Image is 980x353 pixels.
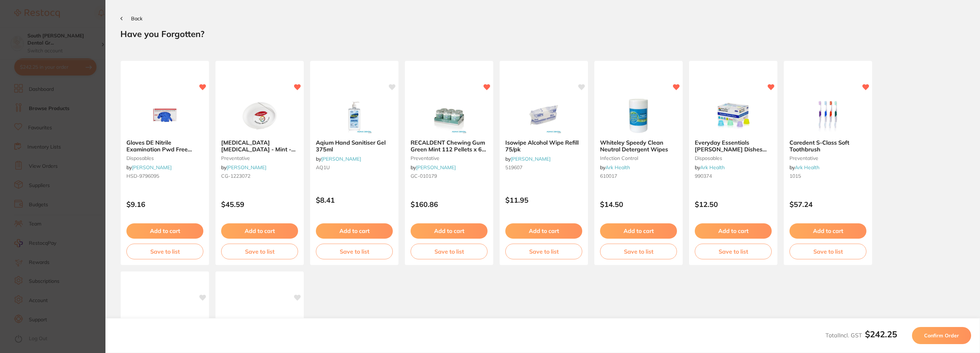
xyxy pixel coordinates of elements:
img: Gloves DE Nitrile Examination Pwd Free Medium Box 200 [142,98,188,134]
button: Add to cart [221,223,298,238]
img: Everyday Essentials Dappen Dishes (200) [710,98,756,134]
img: RECALDENT Chewing Gum Green Mint 112 Pellets x 6 Jars [426,98,472,134]
img: Whiteley Speedy Clean Neutral Detergent Wipes [615,98,662,134]
button: Add to cart [126,223,203,238]
b: Aqium Hand Sanitiser Gel 375ml [316,139,393,152]
a: [PERSON_NAME] [132,164,172,171]
b: Isowipe Alcohol Wipe Refill 75/pk [505,139,582,152]
b: Whiteley Speedy Clean Neutral Detergent Wipes [600,139,677,152]
button: Save to list [789,244,866,259]
button: Save to list [316,244,393,259]
img: Caredent S-Class Soft Toothbrush [805,98,851,134]
button: Save to list [411,244,488,259]
p: $8.41 [316,196,393,204]
small: infection control [600,155,677,161]
small: preventative [411,155,488,161]
button: Add to cart [411,223,488,238]
button: Add to cart [695,223,772,238]
small: disposables [126,155,203,161]
b: Colgate Total Dental Floss - Mint - Waxed - 2.7m, 72-Pack [221,139,298,152]
p: $11.95 [505,196,582,204]
span: Total Incl. GST [825,332,897,339]
span: by [695,164,725,171]
button: Back [120,16,142,21]
img: OA3 [236,308,283,344]
span: by [600,164,630,171]
a: Ark Health [795,164,819,171]
a: [PERSON_NAME] [511,156,551,162]
p: $45.59 [221,200,298,208]
button: Add to cart [316,223,393,238]
small: preventative [789,155,866,161]
button: Confirm Order [912,327,971,344]
small: AQ1U [316,165,393,170]
b: Gloves DE Nitrile Examination Pwd Free Medium Box 200 [126,139,203,152]
a: [PERSON_NAME] [416,164,456,171]
span: by [126,164,172,171]
button: Add to cart [505,223,582,238]
b: RECALDENT Chewing Gum Green Mint 112 Pellets x 6 Jars [411,139,488,152]
span: by [411,164,456,171]
h2: Have you Forgotten? [120,28,965,39]
b: Everyday Essentials Dappen Dishes (200) [695,139,772,152]
button: Add to cart [600,223,677,238]
p: $12.50 [695,200,772,208]
a: Ark Health [700,164,725,171]
span: Back [131,15,142,22]
button: Save to list [600,244,677,259]
p: $160.86 [411,200,488,208]
p: $14.50 [600,200,677,208]
small: 990374 [695,173,772,179]
a: [PERSON_NAME] [321,156,361,162]
b: Caredent S-Class Soft Toothbrush [789,139,866,152]
img: Aqium Hand Sanitiser Gel 375ml [331,98,377,134]
span: Confirm Order [924,332,959,339]
span: by [221,164,266,171]
small: disposables [695,155,772,161]
img: Colgate Total Dental Floss - Mint - Waxed - 2.7m, 72-Pack [236,98,283,134]
span: by [316,156,361,162]
small: 1015 [789,173,866,179]
img: Isowipe Alcohol Wipe Refill 75/pk [521,98,567,134]
a: [PERSON_NAME] [226,164,266,171]
a: Ark Health [605,164,630,171]
p: $57.24 [789,200,866,208]
small: preventative [221,155,298,161]
button: Save to list [221,244,298,259]
small: CG-1223072 [221,173,298,179]
small: GC-010179 [411,173,488,179]
button: Save to list [126,244,203,259]
small: 519607 [505,165,582,170]
p: $9.16 [126,200,203,208]
b: $242.25 [865,329,897,339]
small: 610017 [600,173,677,179]
button: Save to list [695,244,772,259]
span: by [789,164,819,171]
small: HSD-9796095 [126,173,203,179]
img: OA2 [142,308,188,344]
button: Add to cart [789,223,866,238]
button: Save to list [505,244,582,259]
span: by [505,156,551,162]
